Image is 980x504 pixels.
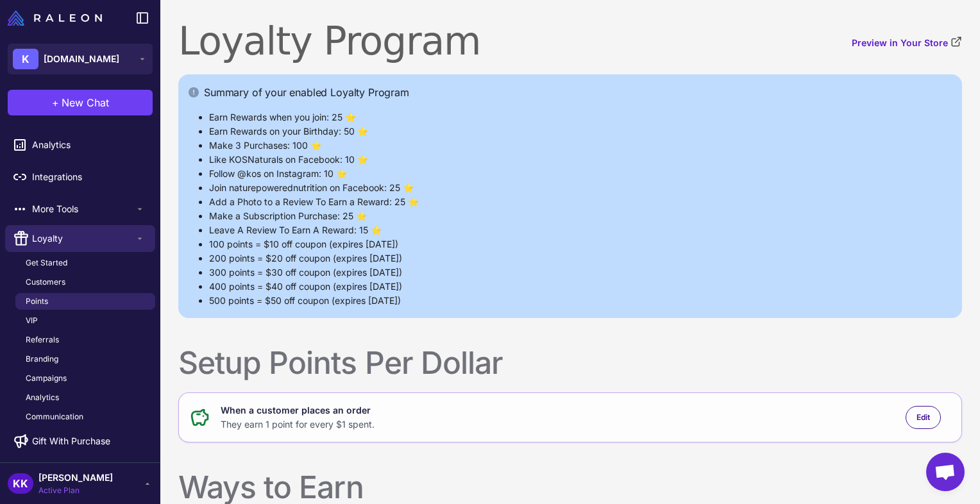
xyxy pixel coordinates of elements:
span: Analytics [26,392,59,403]
span: + [52,95,59,110]
span: Gift With Purchase [32,434,110,448]
span: Referrals [26,334,59,346]
a: Referrals [15,332,155,348]
button: K[DOMAIN_NAME] [8,44,153,74]
a: Analytics [5,131,155,158]
li: 200 points = $20 off coupon (expires [DATE]) [209,251,952,265]
span: More Tools [32,202,135,216]
li: 500 points = $50 off coupon (expires [DATE]) [209,294,952,308]
a: Gift With Purchase [5,428,155,455]
li: Earn Rewards when you join: 25 ⭐️ [209,110,952,124]
li: : 10 ⭐️ [209,153,952,167]
li: : 25 ⭐️ [209,181,952,195]
span: Get Started [26,257,67,269]
p: Summary of your enabled Loyalty Program [204,85,409,100]
span: Branding [26,353,58,365]
div: Setup Points Per Dollar [178,344,503,382]
a: Points [15,293,155,310]
li: : 10 ⭐️ [209,167,952,181]
span: Edit [917,412,930,423]
button: +New Chat [8,90,153,115]
div: When a customer places an order [221,403,375,417]
a: Preview in Your Store [852,36,962,50]
div: They earn 1 point for every $1 spent. [221,417,375,432]
li: 300 points = $30 off coupon (expires [DATE]) [209,265,952,280]
a: Like KOSNaturals on Facebook [209,154,340,165]
img: Raleon Logo [8,10,102,26]
span: Points [26,296,48,307]
div: KK [8,473,33,494]
a: Branding [15,351,155,367]
li: 400 points = $40 off coupon (expires [DATE]) [209,280,952,294]
li: Add a Photo to a Review To Earn a Reward: 25 ⭐️ [209,195,952,209]
li: Leave A Review To Earn A Reward: 15 ⭐️ [209,223,952,237]
a: Join naturepowerednutrition on Facebook [209,182,384,193]
span: VIP [26,315,38,326]
a: Communication [15,408,155,425]
li: Make a Subscription Purchase: 25 ⭐️ [209,209,952,223]
span: New Chat [62,95,109,110]
a: VIP [15,312,155,329]
div: Loyalty Program [178,18,480,64]
span: [PERSON_NAME] [38,471,113,485]
li: Earn Rewards on your Birthday: 50 ⭐️ [209,124,952,139]
div: Open chat [926,453,965,491]
span: [DOMAIN_NAME] [44,52,119,66]
span: Analytics [32,138,145,152]
a: Analytics [15,389,155,406]
span: Active Plan [38,485,113,496]
div: K [13,49,38,69]
span: Loyalty [32,231,135,246]
a: Get Started [15,255,155,271]
a: Campaigns [15,370,155,387]
span: Integrations [32,170,145,184]
li: 100 points = $10 off coupon (expires [DATE]) [209,237,952,251]
li: Make 3 Purchases: 100 ⭐️ [209,139,952,153]
a: Customers [15,274,155,290]
span: Campaigns [26,373,67,384]
a: Integrations [5,164,155,190]
span: Communication [26,411,83,423]
a: Raleon Logo [8,10,107,26]
a: Follow @kos on Instagram [209,168,319,179]
span: Customers [26,276,65,288]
